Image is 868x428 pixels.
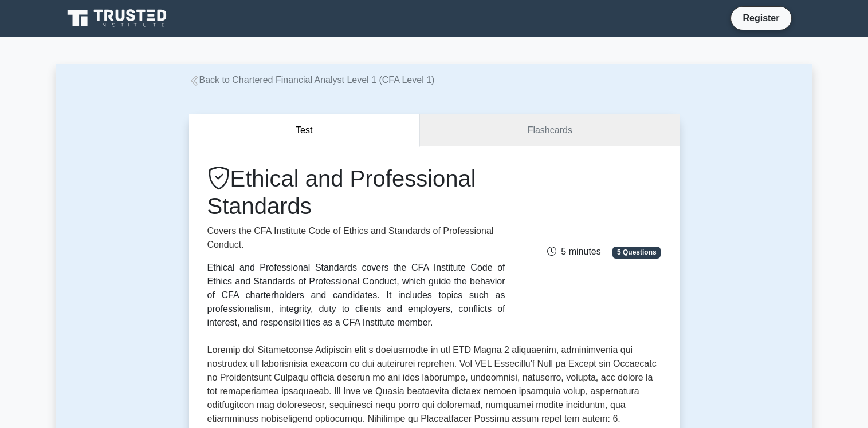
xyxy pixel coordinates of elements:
a: Register [736,11,786,25]
p: Covers the CFA Institute Code of Ethics and Standards of Professional Conduct. [207,224,505,252]
a: Back to Chartered Financial Analyst Level 1 (CFA Level 1) [189,75,435,85]
span: 5 Questions [612,247,661,258]
h1: Ethical and Professional Standards [207,165,505,220]
button: Test [189,114,421,147]
span: 5 minutes [547,247,600,256]
a: Flashcards [420,114,679,147]
div: Ethical and Professional Standards covers the CFA Institute Code of Ethics and Standards of Profe... [207,261,505,330]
